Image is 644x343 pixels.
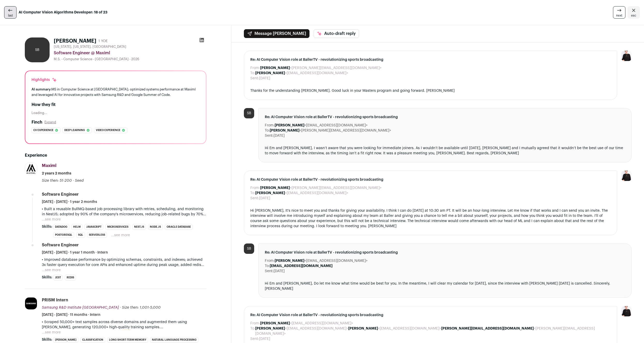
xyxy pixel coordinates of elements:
dt: Sent: [250,196,259,201]
dt: To: [250,190,255,196]
b: [PERSON_NAME] [275,124,304,127]
dd: [DATE] [259,336,270,341]
b: [PERSON_NAME] [348,327,378,330]
a: next [613,6,625,19]
div: Highlights [32,77,57,82]
button: ...see more [42,217,61,222]
div: Thanks for the understanding [PERSON_NAME]. Good luck in your Masters program and going forward. ... [250,88,611,93]
dd: <[EMAIL_ADDRESS][DOMAIN_NAME]> [275,258,368,263]
dd: <[EMAIL_ADDRESS][DOMAIN_NAME]> [255,71,348,76]
span: 2 years 2 months [42,171,71,176]
li: Nest.js [132,224,146,230]
dd: [DATE] [259,76,270,81]
div: SB [25,37,50,62]
div: SB [244,108,254,118]
span: Skills: [42,224,52,229]
div: PRISM Intern [42,297,68,303]
span: last [8,13,13,18]
span: Re: AI Computer Vision role at BallerTV - revolutionizing sports broadcasting [250,177,611,182]
dt: From: [265,258,275,263]
li: Datadog [53,224,69,230]
dd: [DATE] [259,196,270,201]
dd: <[EMAIL_ADDRESS][DOMAIN_NAME]> [255,190,348,196]
div: Hi Em and [PERSON_NAME], Do let me know what time would be best for you. In the meantime, I will ... [265,281,625,291]
button: ...see more [111,233,130,238]
img: cee377eaf095e2f872f204c3cd9746bc58845cd2704a0632ca9f8569c7e26760.jpg [25,298,37,309]
li: Long Short-Term Memory [107,337,148,343]
li: Redis [65,275,76,280]
img: 795fe22d1fd58eea7fc3a1f384e37b256ed4c51d1e487a0db2dfc64eeacdba2b.jpg [25,163,37,175]
dd: <[EMAIL_ADDRESS][DOMAIN_NAME]> [260,321,353,326]
span: Seed [75,179,84,182]
div: Hi [PERSON_NAME], It's nice to meet you and thanks for giving your availability. I think I can do... [250,208,611,229]
span: Skills: [42,337,52,342]
div: Software Engineer @ Maximl [54,50,206,56]
li: SQL [76,232,85,238]
span: [DATE] - [DATE] · 1 year 2 months [42,199,97,204]
p: • Improved database performance by optimizing schemas, constraints, and indexes; achieved 3x fast... [42,257,206,268]
b: [PERSON_NAME] [255,327,285,330]
b: [PERSON_NAME] [260,322,290,325]
li: Oracle Database [165,224,193,230]
button: Message [PERSON_NAME] [244,29,309,38]
dt: Sent: [265,269,274,274]
dd: <[EMAIL_ADDRESS][DOMAIN_NAME]> <[EMAIL_ADDRESS][DOMAIN_NAME]> <[PERSON_NAME][EMAIL_ADDRESS][DOMAI... [255,326,611,336]
span: next [616,13,622,18]
span: AI summary: [32,88,51,91]
span: Skills: [42,275,52,280]
b: [PERSON_NAME] [260,66,290,70]
dd: <[PERSON_NAME][EMAIL_ADDRESS][DOMAIN_NAME]> [260,65,382,71]
span: · Size then: 1,001-5,000 [120,306,161,309]
li: Classification [80,337,105,343]
a: Close [627,6,640,19]
div: 1 YOE [98,39,108,44]
dd: [DATE] [274,269,285,274]
li: Microservices [105,224,130,230]
p: • Scraped 50,000+ text samples across diverse domains and augmented them using [PERSON_NAME], gen... [42,319,206,330]
h2: Experience [25,152,206,158]
h2: How they fit [32,102,200,108]
button: ...see more [42,330,61,335]
p: • Built a reusable BullMQ-based job processing library with retries, scheduling, and monitoring i... [42,207,206,217]
dt: From: [250,185,260,190]
dd: <[PERSON_NAME][EMAIL_ADDRESS][DOMAIN_NAME]> [260,185,382,190]
b: [PERSON_NAME] [275,259,304,263]
dt: To: [265,128,270,133]
span: Re: AI Computer Vision role at BallerTV - revolutionizing sports broadcasting [265,250,625,255]
div: M.S. - Computer Science - [GEOGRAPHIC_DATA] - 2026 [54,57,206,61]
dt: To: [265,263,270,269]
img: 9240684-medium_jpg [621,306,632,316]
a: last [4,6,17,19]
li: JavaScript [84,224,103,230]
li: PostgreSQL [53,232,74,238]
b: [PERSON_NAME] [255,71,285,75]
span: Maximl [42,164,56,168]
li: [PERSON_NAME] [53,337,78,343]
div: SB [244,243,254,254]
dd: <[EMAIL_ADDRESS][DOMAIN_NAME]> [275,123,368,128]
div: Loading... [32,111,200,115]
li: Node.js [148,224,163,230]
button: ...see more [42,268,61,273]
li: Serverless [87,232,107,238]
h1: [PERSON_NAME] [54,37,96,45]
b: [PERSON_NAME] [260,186,290,190]
b: [PERSON_NAME][EMAIL_ADDRESS][DOMAIN_NAME] [441,327,534,330]
span: Video experience [96,128,120,133]
span: [DATE] - [DATE] · 1 year 1 month · Intern [42,250,108,255]
span: Re: AI Computer Vision role at BallerTV - revolutionizing sports broadcasting [250,312,611,318]
span: esc [631,13,636,18]
button: Expand [44,120,56,124]
dt: To: [250,326,255,336]
dd: [DATE] [274,133,285,138]
li: Helm [71,224,82,230]
b: [EMAIL_ADDRESS][DOMAIN_NAME] [270,264,332,268]
li: Jest [53,275,63,280]
b: [PERSON_NAME] [255,191,285,195]
span: [US_STATE], [US_STATE], [GEOGRAPHIC_DATA] [54,45,126,49]
mark: LSTM [122,330,131,335]
span: · [73,178,74,183]
span: Re: AI Computer Vision role at BallerTV - revolutionizing sports broadcasting [250,57,611,62]
div: Software Engineer [42,242,79,248]
dt: To: [250,71,255,76]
